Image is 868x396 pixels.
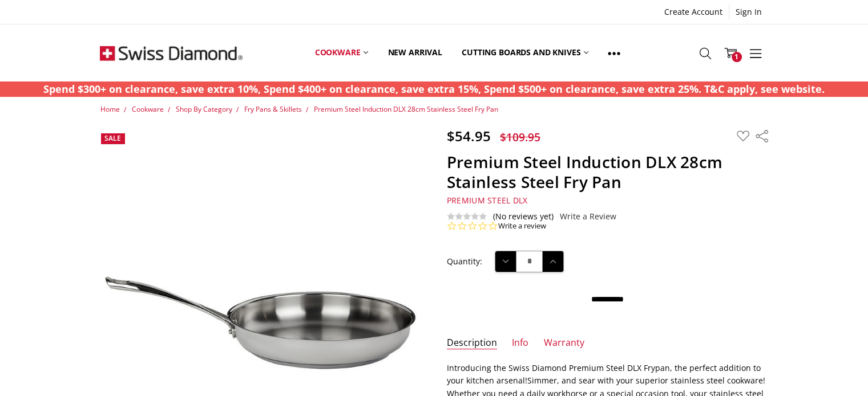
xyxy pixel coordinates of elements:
[175,104,232,114] a: Shop By Category
[447,362,761,386] span: Introducing the Swiss Diamond Premium Steel DLX Frypan, the perfect addition to your kitchen arse...
[732,52,742,62] span: 1
[43,81,825,97] p: Spend $300+ on clearance, save extra 10%, Spend $400+ on clearance, save extra 15%, Spend $500+ o...
[447,255,482,268] label: Quantity:
[560,212,616,221] a: Write a Review
[447,152,768,192] h1: Premium Steel Induction DLX 28cm Stainless Steel Fry Pan
[729,4,768,20] a: Sign In
[100,25,243,81] img: Free Shipping On Every Order
[493,212,554,221] span: (No reviews yet)
[447,337,497,350] a: Description
[313,104,498,114] a: Premium Steel Induction DLX 28cm Stainless Steel Fry Pan
[452,27,599,78] a: Cutting boards and knives
[718,39,743,67] a: 1
[100,104,119,114] a: Home
[658,4,729,20] a: Create Account
[500,129,540,145] span: $109.95
[498,221,546,231] a: Write a review
[447,126,491,145] span: $54.95
[378,27,451,78] a: New arrival
[447,195,527,206] span: Premium Steel DLX
[104,133,121,143] span: Sale
[512,337,528,350] a: Info
[544,337,584,350] a: Warranty
[598,27,630,79] a: Show All
[305,27,378,78] a: Cookware
[131,104,163,114] a: Cookware
[244,104,301,114] a: Fry Pans & Skillets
